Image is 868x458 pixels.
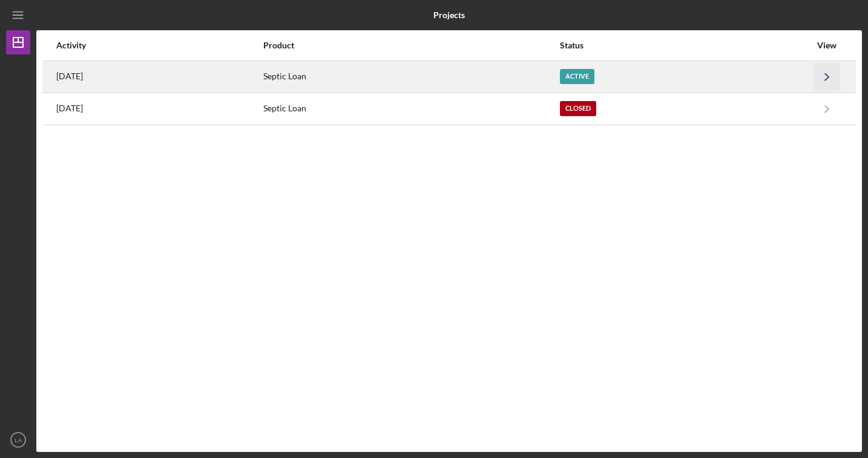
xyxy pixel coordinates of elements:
div: Septic Loan [263,62,559,92]
time: 2025-09-09 22:56 [56,71,83,81]
div: Product [263,41,559,50]
text: LA [15,437,22,443]
time: 2024-08-27 15:11 [56,103,83,113]
div: Active [560,69,594,84]
div: Closed [560,101,596,116]
div: Status [560,41,810,50]
div: Activity [56,41,262,50]
b: Projects [433,10,465,20]
button: LA [6,428,30,452]
div: View [812,41,842,50]
div: Septic Loan [263,94,559,124]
